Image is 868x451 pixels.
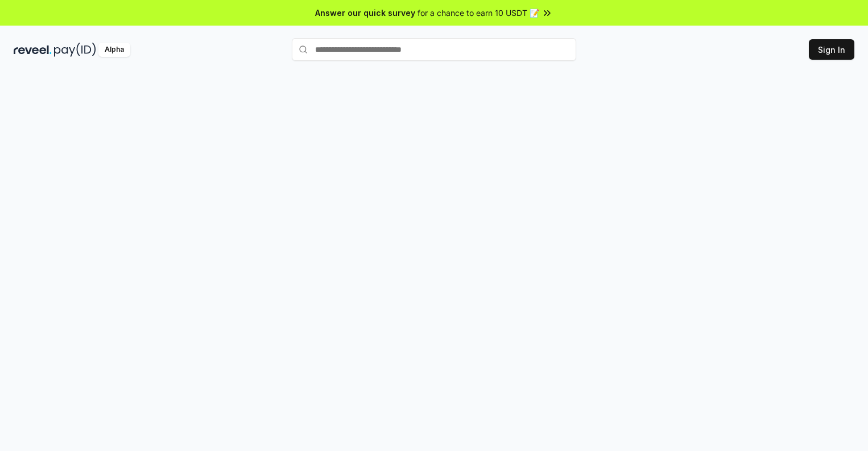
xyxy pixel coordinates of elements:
[418,7,539,19] span: for a chance to earn 10 USDT 📝
[54,43,96,57] img: pay_id
[809,39,854,60] button: Sign In
[98,43,130,57] div: Alpha
[14,43,52,57] img: reveel_dark
[315,7,415,19] span: Answer our quick survey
